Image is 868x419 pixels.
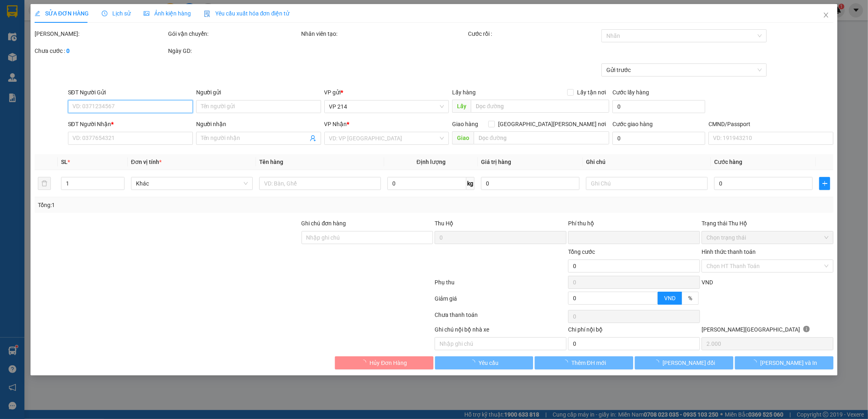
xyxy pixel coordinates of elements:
span: loading [470,360,479,365]
span: kg [466,177,474,190]
span: plus [820,180,830,187]
button: plus [819,177,830,190]
span: [PERSON_NAME] đổi [662,358,715,367]
span: close [823,12,829,18]
div: Người nhận [196,120,321,129]
th: Ghi chú [583,154,711,170]
input: Nhập ghi chú [435,337,566,350]
span: Tên hàng [259,159,283,165]
label: Ghi chú đơn hàng [302,220,346,227]
span: SL [61,159,68,165]
div: SĐT Người Nhận [68,120,193,129]
div: [PERSON_NAME]: [35,29,166,38]
img: icon [204,11,210,17]
div: Giảm giá [434,294,568,308]
div: Cước rồi : [468,29,600,38]
b: 0 [66,48,70,54]
input: Ghi Chú [586,177,708,190]
span: Lấy [452,100,471,113]
span: info-circle [803,326,810,332]
button: Yêu cầu [435,356,533,369]
span: VND [702,279,713,286]
span: % [688,295,692,301]
button: Close [815,4,837,27]
div: Phụ thu [434,278,568,292]
span: Giá trị hàng [481,159,511,165]
div: Chưa cước : [35,46,166,55]
span: Giao [452,131,474,144]
span: Ảnh kiện hàng [144,10,191,17]
span: Thêm ĐH mới [571,358,606,367]
button: delete [38,177,51,190]
span: VP 214 [329,100,444,113]
div: Nhân viên tạo: [302,29,467,38]
div: VP gửi [324,88,449,97]
button: [PERSON_NAME] đổi [635,356,733,369]
div: Tổng: 1 [38,201,335,209]
div: Trạng thái Thu Hộ [702,219,833,228]
span: Chọn trạng thái [706,231,829,244]
span: loading [751,360,760,365]
input: VD: Bàn, Ghế [259,177,381,190]
input: Dọc đường [471,100,609,113]
span: Tổng cước [568,249,595,255]
span: Lấy tận nơi [574,88,609,97]
span: Gửi trước [606,64,762,76]
button: Thêm ĐH mới [535,356,633,369]
button: [PERSON_NAME] và In [735,356,833,369]
div: Gói vận chuyển: [168,29,300,38]
span: clock-circle [102,11,107,16]
span: [GEOGRAPHIC_DATA][PERSON_NAME] nơi [495,120,609,129]
div: Phí thu hộ [568,219,700,231]
div: [PERSON_NAME][GEOGRAPHIC_DATA] [702,325,833,337]
input: Dọc đường [474,131,609,144]
div: SĐT Người Gửi [68,88,193,97]
div: Chưa thanh toán [434,310,568,325]
input: Cước giao hàng [612,132,705,145]
span: Lấy hàng [452,89,476,96]
span: Cước hàng [714,159,742,165]
span: Đơn vị tính [131,159,162,165]
span: VP Nhận [324,121,347,127]
span: Định lượng [417,159,446,165]
span: edit [35,11,40,16]
span: VND [664,295,676,301]
span: loading [361,360,370,365]
span: Giao hàng [452,121,478,127]
label: Cước lấy hàng [612,89,649,96]
div: Chi phí nội bộ [568,325,700,337]
span: loading [654,360,662,365]
label: Cước giao hàng [612,121,653,127]
span: SỬA ĐƠN HÀNG [35,10,89,17]
div: Ghi chú nội bộ nhà xe [435,325,566,337]
span: picture [144,11,149,16]
div: Người gửi [196,88,321,97]
span: Lịch sử [102,10,131,17]
span: Hủy Đơn Hàng [370,358,407,367]
span: loading [562,360,571,365]
div: Ngày GD: [168,46,300,55]
span: user-add [310,135,316,142]
input: Ghi chú đơn hàng [302,231,433,244]
label: Hình thức thanh toán [702,249,756,255]
span: Thu Hộ [435,220,453,227]
div: CMND/Passport [708,120,833,129]
span: Yêu cầu [479,358,498,367]
span: Yêu cầu xuất hóa đơn điện tử [204,10,290,17]
span: Khác [136,177,248,190]
button: Hủy Đơn Hàng [335,356,433,369]
span: [PERSON_NAME] và In [760,358,817,367]
input: Cước lấy hàng [612,100,705,113]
